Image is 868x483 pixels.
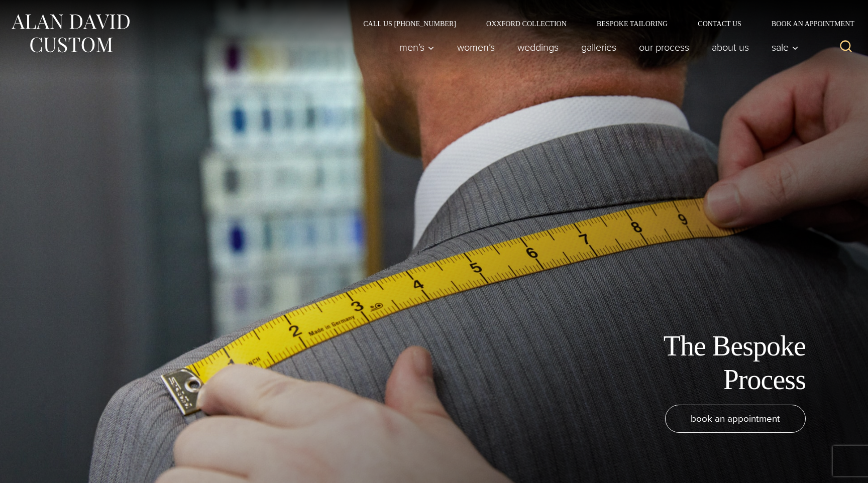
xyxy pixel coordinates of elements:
[628,37,701,57] a: Our Process
[834,35,858,59] button: View Search Form
[388,37,804,57] nav: Primary Navigation
[446,37,506,57] a: Women’s
[772,42,799,52] span: Sale
[10,11,131,56] img: Alan David Custom
[399,42,435,52] span: Men’s
[570,37,628,57] a: Galleries
[683,20,756,27] a: Contact Us
[582,20,683,27] a: Bespoke Tailoring
[506,37,570,57] a: weddings
[348,20,471,27] a: Call Us [PHONE_NUMBER]
[580,329,806,397] h1: The Bespoke Process
[471,20,582,27] a: Oxxford Collection
[701,37,761,57] a: About Us
[665,405,806,433] a: book an appointment
[756,20,858,27] a: Book an Appointment
[348,20,858,27] nav: Secondary Navigation
[691,411,780,426] span: book an appointment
